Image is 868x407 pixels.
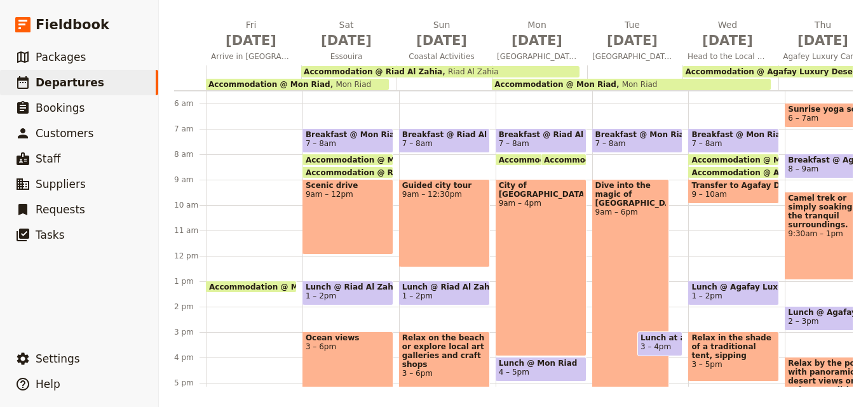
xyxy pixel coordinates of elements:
h2: Sat [306,18,386,50]
span: [GEOGRAPHIC_DATA] Activities [587,51,677,62]
div: Lunch @ Agafay Luxury Desert Camp1 – 2pm [688,281,779,305]
span: Breakfast @ Mon Riad [691,130,776,139]
button: Sat [DATE]Essouira [301,18,397,65]
div: Lunch @ Mon Riad4 – 5pm [496,357,587,382]
span: 9am – 12:30pm [402,190,487,199]
div: 2 pm [174,302,206,312]
div: 1 pm [174,276,206,286]
span: Agafey Luxury Camp [778,51,868,62]
span: Packages [36,51,86,63]
span: Bookings [36,102,85,114]
span: 3 – 6pm [402,369,487,378]
span: Departures [36,76,104,89]
span: Accommodation @ Riad Al Zahia [306,168,450,177]
span: Dive into the magic of [GEOGRAPHIC_DATA] [595,181,666,208]
span: Accommodation @ Mon Riad [544,156,671,164]
span: Accommodation @ Riad Al Zahia [304,67,442,76]
span: [GEOGRAPHIC_DATA] [492,51,582,62]
div: Breakfast @ Mon Riad7 – 8am [302,128,393,153]
span: 7 – 8am [306,139,336,148]
span: 2 – 3pm [788,317,818,326]
div: 6 am [174,98,206,109]
div: Breakfast @ Mon Riad7 – 8am [688,128,779,153]
span: 1 – 2pm [402,291,433,300]
span: Lunch @ Riad Al Zahia [402,283,487,291]
span: 9 – 10am [691,190,727,199]
span: Scenic drive [306,181,390,190]
div: Lunch @ Riad Al Zahia1 – 2pm [399,281,490,305]
span: 3 – 4pm [641,342,671,351]
span: 9am – 12pm [306,190,390,199]
span: Transfer to Agafay Desert [691,181,776,190]
span: 7 – 8am [595,139,626,148]
div: 12 pm [174,251,206,261]
span: 7 – 8am [499,139,529,148]
span: Essouira [301,51,391,62]
div: Accommodation @ Mon RiadMon Riad [492,79,770,90]
span: Accommodation @ Mon Riad [691,156,818,164]
span: [DATE] [783,31,863,50]
div: Relax on the beach or explore local art galleries and craft shops3 – 6pm [399,331,490,407]
span: Accommodation @ Mon Riad [208,80,330,89]
span: 8 – 9am [788,164,818,173]
div: 5 pm [174,378,206,388]
div: Relax in the shade of a traditional tent, sipping Moroccan tea and soaking in the quiet beauty of... [688,331,779,382]
button: Wed [DATE]Head to the Local desert [682,18,778,65]
span: [DATE] [306,31,386,50]
span: Riad Al Zahia [442,67,498,76]
span: Guided city tour [402,181,487,190]
span: Relax on the beach or explore local art galleries and craft shops [402,333,487,369]
div: Breakfast @ Riad Al Zahia7 – 8am [399,128,490,153]
span: City of [GEOGRAPHIC_DATA] [499,181,583,199]
span: Accommodation @ Mon Riad [494,80,616,89]
span: 1 – 2pm [691,291,722,300]
div: 4 pm [174,352,206,363]
span: Lunch @ Mon Riad [499,359,583,368]
span: Breakfast @ Mon Riad [306,130,390,139]
div: Guided city tour9am – 12:30pm [399,179,490,267]
div: Accommodation @ Riad Al Zahia [302,166,393,178]
span: 3 – 5pm [691,360,776,369]
div: 3 pm [174,327,206,337]
div: Accommodation @ Mon RiadMon Riad [206,79,389,90]
span: Customers [36,127,93,140]
span: Help [36,378,60,390]
span: 6 – 7am [788,114,818,123]
div: Accommodation @ Mon Riad [688,154,779,166]
span: Accommodation @ Mon Riad [306,156,433,164]
h2: Fri [211,18,291,50]
span: Relax in the shade of a traditional tent, sipping Moroccan tea and soaking in the quiet beauty of... [691,333,776,360]
span: Ocean views [306,333,390,342]
span: 4 – 5pm [499,368,529,377]
div: 11 am [174,225,206,236]
span: 7 – 8am [402,139,433,148]
button: Mon [DATE][GEOGRAPHIC_DATA] [492,18,587,65]
span: Tasks [36,229,65,241]
div: Breakfast @ Mon Riad7 – 8am [592,128,683,153]
div: Accommodation @ Agafay Luxury Desert Camp [688,166,779,178]
div: Dive into the magic of [GEOGRAPHIC_DATA]9am – 6pm [592,179,669,407]
div: Transfer to Agafay Desert9 – 10am [688,179,779,204]
span: Breakfast @ Riad Al Zahia [499,130,583,139]
button: Tue [DATE][GEOGRAPHIC_DATA] Activities [587,18,682,65]
span: 3 – 6pm [306,342,390,351]
span: Requests [36,203,85,216]
h2: Wed [688,18,768,50]
span: Mon Riad [330,80,372,89]
div: Lunch at a charming outdoor restaurant3 – 4pm [637,331,682,356]
span: 9am – 6pm [595,208,666,217]
span: 1 – 2pm [306,291,336,300]
span: Accommodation @ Mon Riad [209,283,336,291]
span: Lunch @ Riad Al Zahia [306,283,390,291]
h2: Mon [497,18,577,50]
span: [DATE] [211,31,291,50]
div: Ocean views3 – 6pm [302,331,393,407]
div: Scenic drive9am – 12pm [302,179,393,255]
span: Breakfast @ Mon Riad [595,130,680,139]
span: Fieldbook [36,15,109,34]
span: Lunch @ Agafay Luxury Desert Camp [691,283,776,291]
span: [DATE] [402,31,482,50]
div: 9 am [174,175,206,185]
span: Head to the Local desert [682,51,773,62]
span: Coastal Activities [397,51,487,62]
